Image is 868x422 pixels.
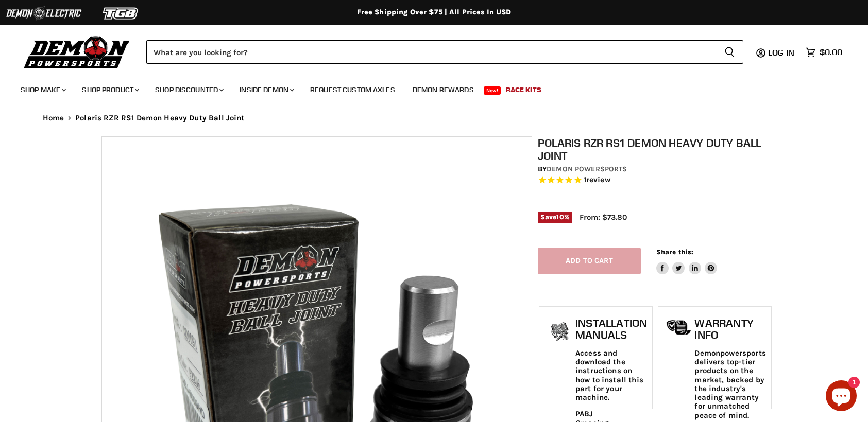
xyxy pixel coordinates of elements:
[74,79,145,100] a: Shop Product
[147,79,230,100] a: Shop Discounted
[716,40,743,64] button: Search
[13,75,840,100] ul: Main menu
[694,317,765,341] h1: Warranty Info
[586,175,610,185] span: review
[768,47,794,58] span: Log in
[547,320,573,345] img: install_manual-icon.png
[556,213,564,221] span: 10
[801,45,847,60] a: $0.00
[21,33,133,70] img: Demon Powersports
[538,136,773,162] h1: Polaris RZR RS1 Demon Heavy Duty Ball Joint
[575,349,647,402] p: Access and download the instructions on how to install this part for your machine.
[656,248,718,275] aside: Share this:
[820,47,842,57] span: $0.00
[146,40,716,64] input: Search
[75,114,244,122] span: Polaris RZR RS1 Demon Heavy Duty Ball Joint
[763,48,801,57] a: Log in
[547,165,627,173] a: Demon Powersports
[82,4,160,23] img: TGB Logo 2
[666,320,692,336] img: warranty-icon.png
[823,380,860,414] inbox-online-store-chat: Shopify online store chat
[13,79,72,100] a: Shop Make
[5,4,82,23] img: Demon Electric Logo 2
[538,212,572,223] span: Save %
[498,79,549,100] a: Race Kits
[232,79,300,100] a: Inside Demon
[484,86,501,95] span: New!
[538,164,773,175] div: by
[43,114,64,122] a: Home
[302,79,403,100] a: Request Custom Axles
[575,317,647,341] h1: Installation Manuals
[656,248,693,256] span: Share this:
[22,8,846,17] div: Free Shipping Over $75 | All Prices In USD
[146,40,743,64] form: Product
[580,213,627,222] span: From: $73.80
[584,175,610,185] span: 1 reviews
[405,79,482,100] a: Demon Rewards
[538,175,773,186] span: Rated 5.0 out of 5 stars 1 reviews
[22,114,846,122] nav: Breadcrumbs
[694,349,765,420] p: Demonpowersports delivers top-tier products on the market, backed by the industry's leading warra...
